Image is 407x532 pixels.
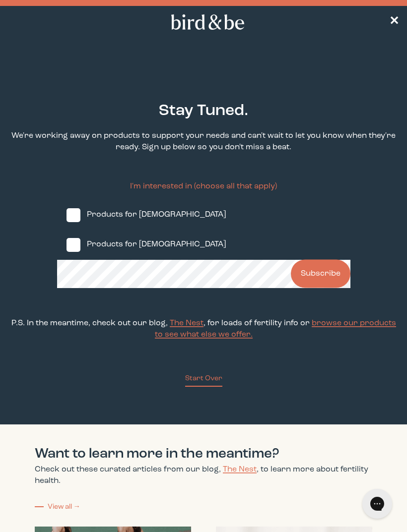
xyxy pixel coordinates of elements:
label: Products for [DEMOGRAPHIC_DATA] [57,230,350,260]
iframe: Gorgias live chat messenger [357,485,397,522]
a: View all → [35,502,80,512]
p: I'm interested in (choose all that apply) [57,181,350,192]
a: The Nest [170,319,203,327]
h2: Stay Tuned. [159,100,248,122]
h2: Want to learn more in the meantime? [35,444,372,464]
a: browse our products to see what else we offer. [155,319,396,339]
a: The Nest [223,466,257,473]
p: P.S. In the meantime, check out our blog, , for loads of fertility info or [8,318,399,341]
p: We're working away on products to support your needs and can't wait to let you know when they're ... [8,130,399,153]
a: Start Over [185,349,222,387]
label: Products for [DEMOGRAPHIC_DATA] [57,200,350,230]
button: Start Over [185,373,222,387]
p: Check out these curated articles from our blog, , to learn more about fertility health. [35,464,372,487]
a: ✕ [389,13,399,31]
button: Subscribe [291,260,350,288]
span: ✕ [389,16,399,28]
